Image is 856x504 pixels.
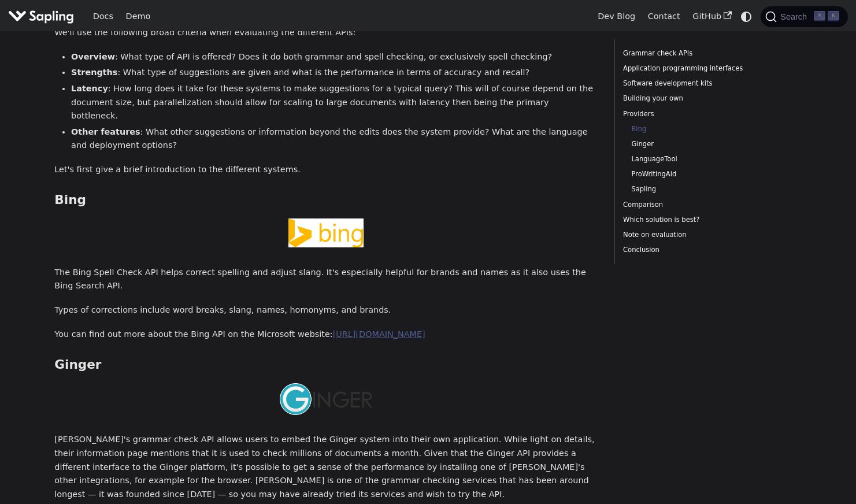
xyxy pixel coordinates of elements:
img: Bing [288,218,364,247]
a: [URL][DOMAIN_NAME] [333,329,425,339]
a: ProWritingAid [631,169,776,180]
h3: Ginger [54,357,598,373]
a: Which solution is best? [623,214,780,225]
kbd: K [828,11,839,21]
a: Application programming interfaces [623,63,780,74]
li: : What type of API is offered? Does it do both grammar and spell checking, or exclusively spell c... [71,50,598,64]
button: Switch between dark and light mode (currently system mode) [738,8,755,25]
li: : What type of suggestions are given and what is the performance in terms of accuracy and recall? [71,66,598,80]
p: The Bing Spell Check API helps correct spelling and adjust slang. It's especially helpful for bra... [54,266,598,294]
li: : What other suggestions or information beyond the edits does the system provide? What are the la... [71,125,598,153]
strong: Other features [71,127,140,136]
img: Sapling.ai [8,8,74,25]
p: [PERSON_NAME]'s grammar check API allows users to embed the Ginger system into their own applicat... [54,433,598,502]
button: Search (Command+K) [761,6,847,27]
strong: Strengths [71,68,117,77]
li: : How long does it take for these systems to make suggestions for a typical query? This will of c... [71,82,598,123]
p: Types of corrections include word breaks, slang, names, homonyms, and brands. [54,303,598,317]
a: LanguageTool [631,154,776,165]
a: Docs [87,8,120,25]
a: Building your own [623,93,780,104]
span: Search [777,12,814,21]
p: You can find out more about the Bing API on the Microsoft website: [54,328,598,342]
a: Providers [623,109,780,120]
h3: Bing [54,192,598,208]
p: Let's first give a brief introduction to the different systems. [54,163,598,177]
a: Grammar check APIs [623,48,780,59]
a: Sapling.ai [8,8,78,25]
a: GitHub [686,8,738,25]
a: Demo [120,8,157,25]
a: Note on evaluation [623,229,780,240]
a: Conclusion [623,244,780,255]
a: Contact [642,8,687,25]
a: Bing [631,124,776,135]
kbd: ⌘ [814,11,825,21]
strong: Overview [71,52,115,61]
a: Ginger [631,139,776,150]
a: Software development kits [623,78,780,89]
img: Ginger [280,383,373,415]
a: Dev Blog [591,8,641,25]
a: Comparison [623,199,780,210]
p: We'll use the following broad criteria when evaluating the different APIs: [54,26,598,40]
strong: Latency [71,84,108,93]
a: Sapling [631,184,776,195]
